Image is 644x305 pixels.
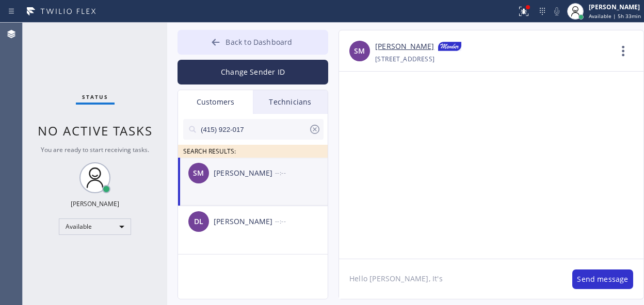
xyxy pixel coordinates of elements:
span: Back to Dashboard [226,37,292,47]
span: You are ready to start receiving tasks. [41,145,149,154]
div: Available [59,218,131,235]
div: [PERSON_NAME] [589,3,641,11]
div: --:-- [275,167,329,179]
div: [PERSON_NAME] [214,216,275,228]
div: [PERSON_NAME] [214,167,275,179]
input: Search [200,119,309,140]
div: --:-- [275,215,329,227]
textarea: Hello [PERSON_NAME], It's [339,259,562,299]
span: No active tasks [38,122,153,139]
span: SM [193,167,204,179]
div: Customers [178,90,253,114]
span: Available | 5h 33min [589,12,641,20]
button: Mute [550,4,564,19]
button: Send message [572,269,633,289]
span: DL [194,216,203,228]
span: SM [354,45,365,57]
button: Change Sender ID [178,60,328,84]
a: [PERSON_NAME] [375,41,434,53]
span: Status [82,93,108,100]
button: Back to Dashboard [178,30,328,55]
div: Technicians [253,90,328,114]
div: [PERSON_NAME] [71,199,119,208]
div: [STREET_ADDRESS] [375,53,434,65]
span: SEARCH RESULTS: [183,147,236,156]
